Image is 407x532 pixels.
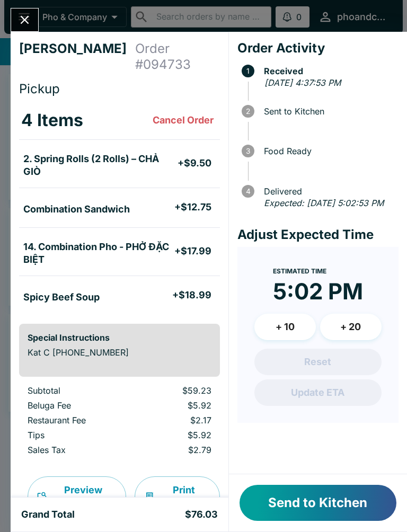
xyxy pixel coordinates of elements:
p: $5.92 [140,430,211,440]
h5: + $18.99 [172,289,211,302]
h5: Combination Sandwich [23,203,130,216]
table: orders table [19,101,220,315]
p: Subtotal [28,385,123,396]
h5: $76.03 [185,508,218,521]
h3: 4 Items [21,110,83,131]
p: $5.92 [140,400,211,411]
table: orders table [19,385,220,459]
span: Estimated Time [273,267,326,275]
button: Preview Receipt [28,476,126,517]
text: 1 [246,67,250,75]
p: Beluga Fee [28,400,123,411]
h4: Adjust Expected Time [237,227,399,243]
button: Cancel Order [148,110,218,131]
p: $2.79 [140,445,211,455]
h5: + $17.99 [174,245,211,258]
p: $2.17 [140,415,211,425]
p: Sales Tax [28,445,123,455]
h5: 2. Spring Rolls (2 Rolls) – CHẢ GIÒ [23,153,178,178]
p: Restaurant Fee [28,415,123,425]
h5: + $12.75 [174,201,211,214]
h5: Spicy Beef Soup [23,291,100,304]
text: 3 [246,147,250,155]
p: Tips [28,430,123,440]
h5: + $9.50 [178,157,211,170]
text: 2 [246,107,250,116]
span: Food Ready [259,146,399,156]
h4: Order Activity [237,40,399,56]
text: 4 [245,187,250,196]
h4: Order # 094733 [135,41,220,73]
button: Print Receipt [135,476,220,517]
h5: Grand Total [21,508,75,521]
p: Kat C [PHONE_NUMBER] [28,347,211,358]
button: + 10 [254,314,316,340]
span: Delivered [259,187,399,196]
em: Expected: [DATE] 5:02:53 PM [264,198,384,208]
span: Sent to Kitchen [259,107,399,116]
span: Pickup [19,81,60,96]
button: + 20 [320,314,382,340]
time: 5:02 PM [273,278,363,305]
button: Send to Kitchen [240,485,396,521]
span: Received [259,66,399,76]
h5: 14. Combination Pho - PHỞ ĐẶC BIỆT [23,241,174,266]
h4: [PERSON_NAME] [19,41,135,73]
h6: Special Instructions [28,332,211,343]
p: $59.23 [140,385,211,396]
em: [DATE] 4:37:53 PM [264,77,341,88]
button: Close [11,8,38,31]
